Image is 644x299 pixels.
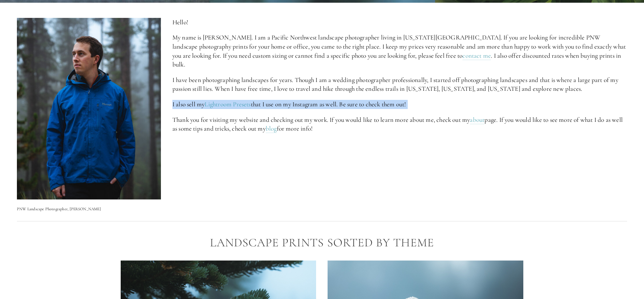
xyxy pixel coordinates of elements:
h2: Landscape Prints Sorted by Theme [17,236,627,249]
p: My name is [PERSON_NAME]. I am a Pacific Northwest landscape photographer living in [US_STATE][GE... [172,33,627,69]
a: contact me [462,52,491,60]
a: blog [266,125,277,133]
p: Hello! [172,18,627,27]
p: I also sell my that I use on my Instagram as well. Be sure to check them out! [172,100,627,109]
a: Lightroom Presets [205,100,251,109]
a: about [470,116,484,124]
p: Thank you for visiting my website and checking out my work. If you would like to learn more about... [172,115,627,133]
p: PNW Landscape Photographer, [PERSON_NAME] [17,206,161,212]
img: PNW Landscape Photographer, Zach Nichols [17,18,161,199]
p: I have been photographing landscapes for years. Though I am a wedding photographer professionally... [172,76,627,93]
